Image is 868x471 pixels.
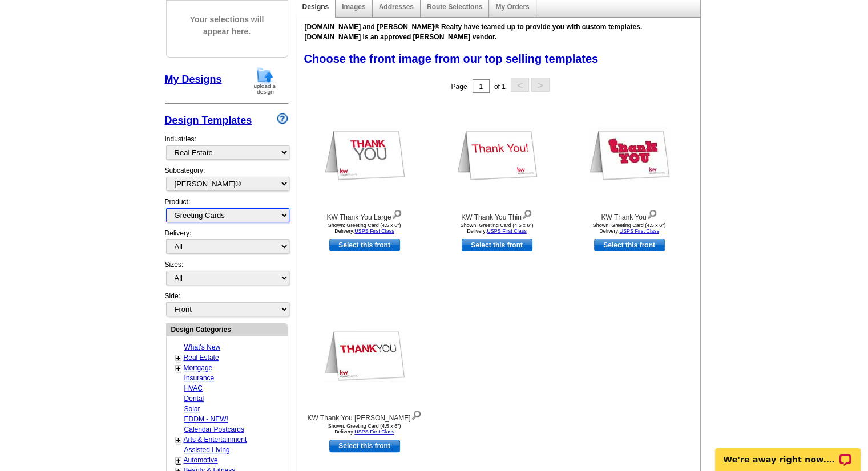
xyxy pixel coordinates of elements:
img: KW Thank You Thin [457,127,538,181]
img: KW Thank You [589,127,670,181]
button: < [511,78,529,92]
div: Delivery: [165,228,288,259]
img: upload-design [250,66,280,95]
a: Mortgage [184,364,213,372]
a: USPS First Class [487,228,527,234]
div: Side: [165,291,288,318]
span: Choose the front image from our top selling templates [304,52,599,65]
img: design-wizard-help-icon.png [277,113,288,124]
img: KW Thank You Gray [324,328,405,382]
div: Product: [165,197,288,228]
a: Route Selections [427,3,482,11]
a: Images [342,3,365,11]
a: What's New [184,343,221,351]
div: Industries: [165,128,288,165]
div: Subcategory: [165,165,288,197]
img: view design details [411,408,422,420]
a: Arts & Entertainment [184,436,247,444]
div: KW Thank You Large [302,207,427,222]
img: view design details [391,207,402,220]
div: KW Thank You Thin [434,207,560,222]
img: KW Thank You Large [324,127,405,181]
a: USPS First Class [619,228,659,234]
a: Real Estate [184,354,219,362]
div: Shown: Greeting Card (4.5 x 6") Delivery: [567,222,692,234]
a: use this design [462,239,532,251]
div: Shown: Greeting Card (4.5 x 6") Delivery: [302,222,427,234]
a: + [176,354,181,363]
div: Design Categories [167,324,288,335]
a: Calendar Postcards [184,425,244,433]
img: view design details [522,207,532,220]
img: view design details [647,207,657,220]
div: Shown: Greeting Card (4.5 x 6") Delivery: [302,423,427,435]
div: KW Thank You [567,207,692,222]
a: + [176,436,181,445]
a: USPS First Class [354,228,394,234]
a: use this design [594,239,665,251]
iframe: LiveChat chat widget [708,435,868,471]
a: My Orders [495,3,529,11]
button: > [531,78,550,92]
span: Your selections will appear here. [175,2,279,49]
a: Dental [184,395,204,403]
a: Addresses [379,3,414,11]
a: Assisted Living [184,446,230,454]
a: + [176,364,181,373]
a: use this design [329,239,400,251]
a: Design Templates [165,115,252,126]
div: KW Thank You [PERSON_NAME] [302,408,427,423]
span: of 1 [494,83,506,91]
a: Automotive [184,456,218,464]
a: USPS First Class [354,429,394,435]
a: Insurance [184,374,215,382]
div: [DOMAIN_NAME] and [PERSON_NAME]® Realty have teamed up to provide you with custom templates. [DOM... [296,19,700,45]
a: Designs [302,3,329,11]
a: Solar [184,405,200,413]
a: My Designs [165,74,222,85]
div: Sizes: [165,259,288,291]
a: EDDM - NEW! [184,415,228,423]
a: HVAC [184,384,203,392]
span: Page [451,83,467,91]
a: use this design [329,440,400,452]
div: Shown: Greeting Card (4.5 x 6") Delivery: [434,222,560,234]
a: + [176,456,181,465]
